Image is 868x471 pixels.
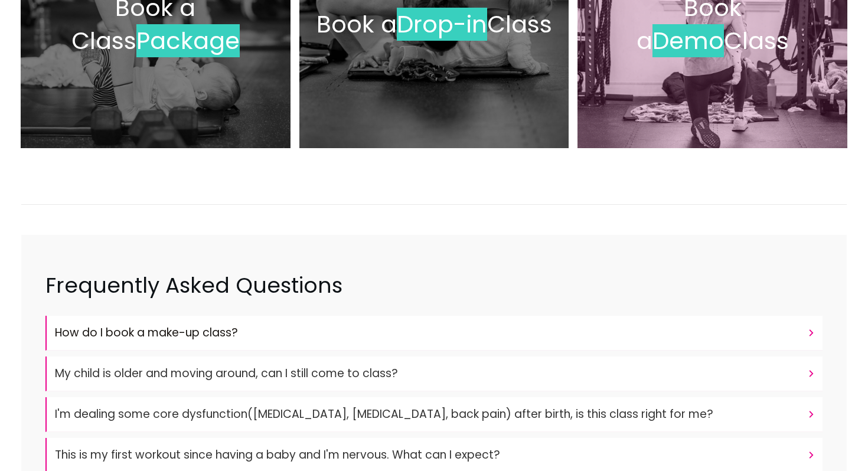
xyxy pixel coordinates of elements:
h4: How do I book a make-up class? [55,322,801,344]
span: Demo [652,24,724,57]
h2: Book a Class [312,8,557,41]
font: My child is older and moving around, can I still come to class? [55,365,398,381]
h2: Frequently Asked Questions [45,271,823,315]
span: Drop-in [397,8,487,41]
font: I'm dealing some core dysfunction([MEDICAL_DATA], [MEDICAL_DATA], back pain) after birth, is this... [55,406,713,422]
span: Package [136,24,240,57]
span: Class [724,24,789,57]
font: This is my first workout since having a baby and I'm nervous. What can I expect? [55,447,500,463]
